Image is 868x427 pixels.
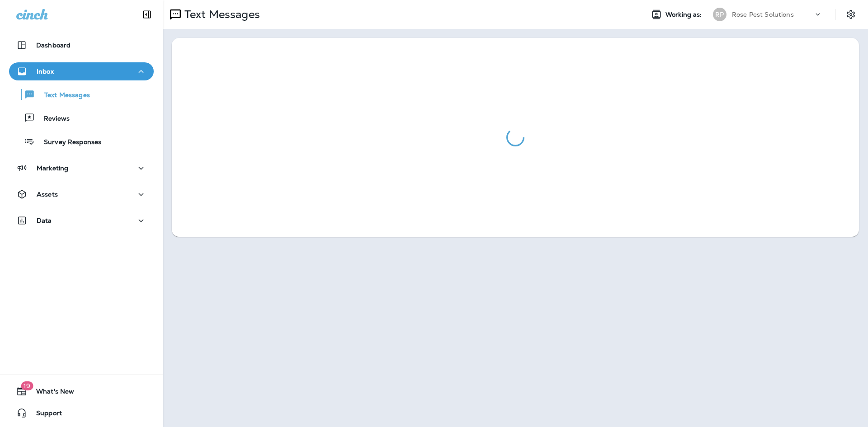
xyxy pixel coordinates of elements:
[9,211,154,230] button: Data
[37,68,54,75] p: Inbox
[9,159,154,177] button: Marketing
[843,6,859,23] button: Settings
[37,191,58,198] p: Assets
[713,8,726,21] div: RP
[9,382,154,400] button: 19What's New
[27,388,74,399] span: What's New
[134,5,160,23] button: Collapse Sidebar
[27,409,62,420] span: Support
[181,8,260,21] p: Text Messages
[9,36,154,54] button: Dashboard
[37,164,68,172] p: Marketing
[9,185,154,203] button: Assets
[9,132,154,151] button: Survey Responses
[35,91,90,100] p: Text Messages
[36,42,71,49] p: Dashboard
[9,62,154,80] button: Inbox
[665,11,704,19] span: Working as:
[35,115,70,123] p: Reviews
[35,138,101,147] p: Survey Responses
[21,381,33,390] span: 19
[732,11,794,18] p: Rose Pest Solutions
[9,85,154,104] button: Text Messages
[9,108,154,127] button: Reviews
[9,404,154,422] button: Support
[37,217,52,224] p: Data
